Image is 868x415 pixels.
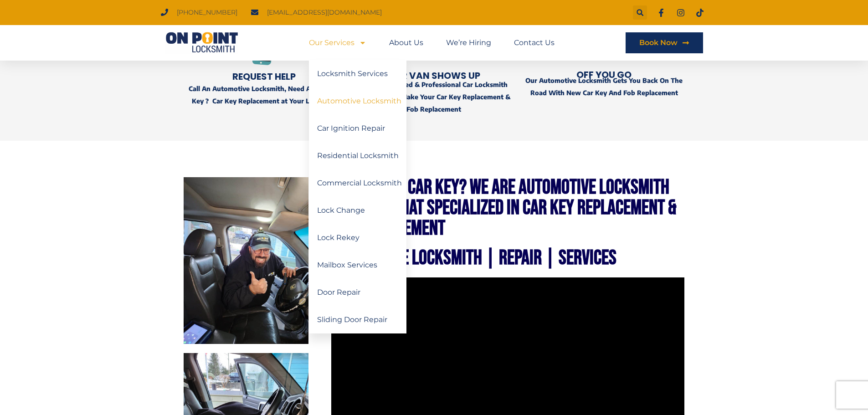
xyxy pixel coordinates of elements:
[354,71,514,80] h2: OUR VAN Shows Up
[309,115,406,142] a: Car Ignition Repair
[309,251,406,279] a: Mailbox Services
[309,60,406,87] a: Locksmith Services
[309,87,406,115] a: Automotive Locksmith
[309,60,406,333] ul: Our Services
[309,279,406,306] a: Door Repair
[524,74,684,99] p: Our Automotive Locksmith Gets You Back On The Road With New Car Key And Fob Replacement
[446,32,491,53] a: We’re Hiring
[309,142,406,169] a: Residential Locksmith
[514,32,555,53] a: Contact Us
[309,32,366,53] a: Our Services
[309,169,406,197] a: Commercial Locksmith
[184,72,344,81] h2: Request Help
[331,177,684,239] h2: Need A New Car Key? We Are Automotive Locksmith Company That Specialized In Car Key Replacement &...
[633,5,647,20] div: Search
[184,177,309,344] img: Automotive Locksmith - Langley, BC 3
[309,197,406,224] a: Lock Change
[626,32,703,53] a: Book Now
[309,306,406,333] a: Sliding Door Repair
[639,39,678,46] span: Book Now
[354,78,514,116] p: Our Experienced & Professional Car Locksmith Shows Up To Make Your Car Key Replacement & Fob Repl...
[184,82,344,107] p: Call An Automotive Locksmith, Need A New Car Key ? Car Key Replacement at Your Location?
[309,32,555,53] nav: Menu
[175,6,237,19] span: [PHONE_NUMBER]
[524,70,684,79] h2: Off You Go
[309,224,406,251] a: Lock Rekey
[265,6,382,19] span: [EMAIL_ADDRESS][DOMAIN_NAME]
[331,248,684,268] h3: Automotive Locksmith | Repair | Services
[389,32,423,53] a: About Us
